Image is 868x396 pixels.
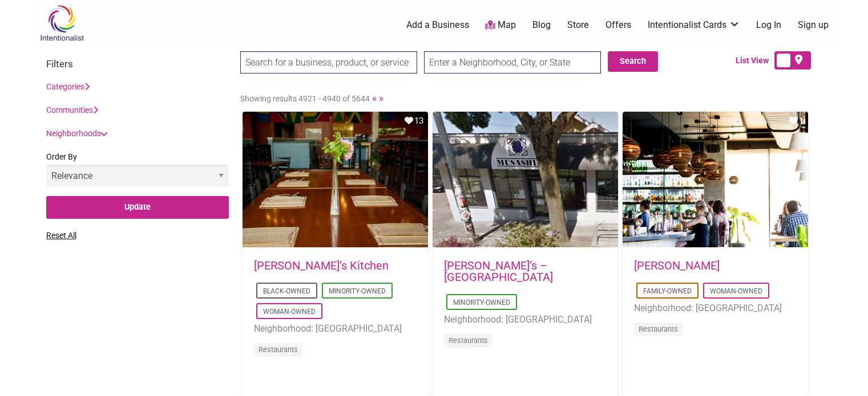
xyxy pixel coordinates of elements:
a: Categories [46,82,90,91]
a: Minority-Owned [453,299,510,307]
a: Store [567,19,589,31]
a: Restaurants [639,325,678,333]
a: « [372,92,377,104]
a: Reset All [46,231,76,240]
a: [PERSON_NAME] [634,259,720,272]
a: Intentionalist Cards [648,19,740,31]
a: Woman-Owned [263,308,316,316]
a: Offers [605,19,631,31]
li: Neighborhood: [GEOGRAPHIC_DATA] [254,321,417,336]
a: Family-Owned [643,287,692,295]
a: [PERSON_NAME]’s Kitchen [254,259,389,272]
input: Enter a Neighborhood, City, or State [424,51,601,74]
a: Log In [756,19,781,31]
li: Neighborhood: [GEOGRAPHIC_DATA] [444,312,607,327]
a: Communities [46,105,98,115]
a: » [379,92,383,104]
li: Neighborhood: [GEOGRAPHIC_DATA] [634,301,797,316]
a: Sign up [798,19,829,31]
img: Intentionalist [35,5,89,42]
a: Add a Business [406,19,469,31]
a: [PERSON_NAME]’s – [GEOGRAPHIC_DATA] [444,259,553,284]
button: Search [608,51,658,72]
a: Black-Owned [263,287,310,295]
a: Restaurants [259,345,298,354]
a: Restaurants [449,336,488,345]
h3: Filters [46,58,229,70]
a: Minority-Owned [329,287,386,295]
a: Blog [532,19,551,31]
a: Woman-Owned [710,287,762,295]
select: Order By [46,165,229,187]
a: Map [485,19,516,32]
label: Order By [46,150,229,195]
span: Showing results 4921 - 4940 of 5644 [240,94,370,103]
a: Neighborhoods [46,129,106,138]
input: Search for a business, product, or service [240,51,417,74]
input: Update [46,196,229,219]
span: List View [736,55,774,67]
